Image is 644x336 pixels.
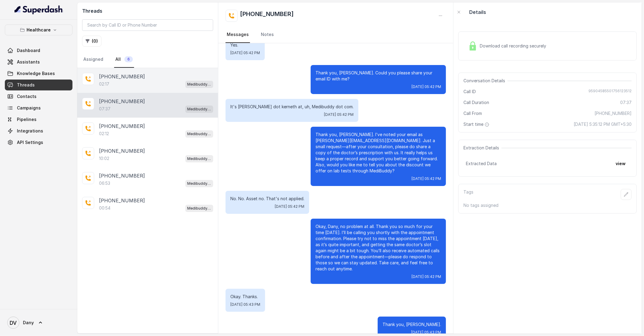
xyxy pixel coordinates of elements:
span: [DATE] 05:42 PM [324,112,354,117]
span: Call From [463,110,482,116]
a: Messages [226,27,250,43]
h2: Threads [82,7,213,15]
span: [DATE] 05:42 PM [412,274,441,279]
span: Dashboard [17,47,40,54]
span: Contacts [17,93,37,99]
a: All6 [114,51,134,68]
nav: Tabs [226,27,446,43]
span: [DATE] 05:42 PM [412,176,441,181]
p: Okay. Thanks. [230,294,260,300]
p: Medibuddy Support Assistant [187,106,211,112]
span: [DATE] 05:43 PM [411,330,441,335]
p: Okay, Dany, no problem at all. Thank you so much for your time [DATE]. I’ll be calling you shortl... [316,223,441,272]
p: [PHONE_NUMBER] [99,122,145,130]
p: 00:54 [99,205,111,211]
span: Pipelines [17,116,37,122]
p: 07:37 [99,106,111,112]
span: 95904585501756123512 [588,89,632,95]
p: Medibuddy Support Assistant [187,81,211,87]
p: Thank you, [PERSON_NAME]. Could you please share your email ID with me? [316,70,441,82]
p: [PHONE_NUMBER] [99,147,145,155]
span: Integrations [17,128,43,134]
span: Campaigns [17,105,41,111]
p: 02:12 [99,131,109,137]
p: Medibuddy Support Assistant [187,181,211,187]
span: Extracted Data [466,161,497,167]
p: [PHONE_NUMBER] [99,98,145,105]
span: [DATE] 05:42 PM [412,84,441,89]
a: Assistants [5,57,72,67]
a: Dany [5,314,72,331]
a: Knowledge Bases [5,68,72,79]
a: Integrations [5,126,72,136]
a: Campaigns [5,103,72,113]
p: 06:53 [99,180,110,186]
p: Tags [463,189,473,200]
p: 10:02 [99,155,109,161]
a: Threads [5,80,72,90]
h2: [PHONE_NUMBER] [240,10,294,22]
img: light.svg [14,5,63,15]
span: Extraction Details [463,145,501,151]
p: [PHONE_NUMBER] [99,172,145,179]
span: Call ID [463,89,476,95]
span: [PHONE_NUMBER] [594,110,632,116]
p: Medibuddy Support Assistant [187,156,211,162]
p: Yes. [230,42,260,48]
p: Medibuddy Support Assistant [187,131,211,137]
span: Assistants [17,59,40,65]
p: Thank you, [PERSON_NAME]. [383,321,441,328]
a: API Settings [5,137,72,148]
p: Healthcare [27,26,51,34]
span: Start time [463,121,491,127]
span: Download call recording securely [480,43,549,49]
p: Medibuddy Support Assistant [187,205,211,211]
a: Notes [260,27,275,43]
p: [PHONE_NUMBER] [99,73,145,80]
nav: Tabs [82,51,213,68]
span: Knowledge Bases [17,70,55,77]
span: API Settings [17,139,43,145]
span: [DATE] 05:42 PM [230,51,260,55]
span: 07:37 [620,99,632,106]
span: [DATE] 05:43 PM [230,302,260,307]
p: Details [469,8,486,16]
a: Contacts [5,91,72,102]
span: Call Duration [463,99,489,106]
span: Conversation Details [463,78,508,84]
p: No tags assigned [463,202,632,208]
span: Dany [23,320,34,326]
a: Assigned [82,51,104,68]
span: [DATE] 5:35:12 PM GMT+5:30 [574,121,632,127]
button: (0) [82,36,101,47]
a: Pipelines [5,114,72,125]
span: 6 [124,56,133,62]
text: DV [10,320,17,326]
p: No. No. Asset no. That's not applied. [230,196,304,202]
span: Threads [17,82,35,88]
button: Healthcare [5,24,72,35]
p: [PHONE_NUMBER] [99,197,145,204]
button: view [612,158,629,169]
p: 02:17 [99,81,109,87]
p: It's [PERSON_NAME] dot kerneth at, uh, Medibuddy dot com. [230,104,354,110]
img: Lock Icon [468,41,477,51]
p: Thank you, [PERSON_NAME]. I’ve noted your email as [PERSON_NAME][EMAIL_ADDRESS][DOMAIN_NAME]. Jus... [316,132,441,174]
input: Search by Call ID or Phone Number [82,19,213,31]
span: [DATE] 05:42 PM [275,204,304,209]
a: Dashboard [5,45,72,56]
